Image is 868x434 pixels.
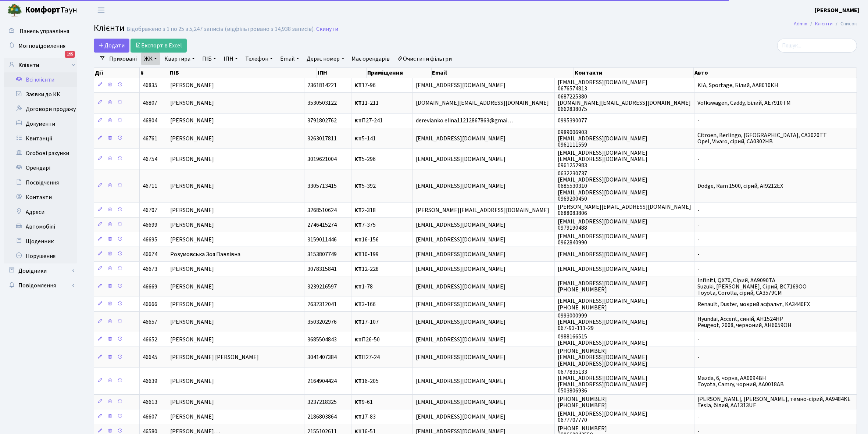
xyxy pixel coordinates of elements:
[143,81,157,89] span: 46835
[307,236,337,244] span: 3159011446
[170,283,214,291] span: [PERSON_NAME]
[697,250,700,258] span: -
[143,236,157,244] span: 46695
[354,250,379,258] span: 10-199
[349,53,393,65] a: Має орендарів
[354,155,362,163] b: КТ
[416,99,549,107] span: [DOMAIN_NAME][EMAIL_ADDRESS][DOMAIN_NAME]
[432,68,574,78] th: Email
[354,336,362,344] b: КТ
[307,413,337,421] span: 2186803864
[697,131,827,146] span: Citroen, Berlingo, [GEOGRAPHIC_DATA], CA3020TT Opel, Vivaro, сірий, CA0302HB
[354,236,379,244] span: 16-156
[94,68,140,78] th: Дії
[354,81,362,89] b: КТ
[558,347,647,367] span: [PHONE_NUMBER] [EMAIL_ADDRESS][DOMAIN_NAME] [EMAIL_ADDRESS][DOMAIN_NAME]
[558,279,647,294] span: [EMAIL_ADDRESS][DOMAIN_NAME] [PHONE_NUMBER]
[697,236,700,244] span: -
[141,53,160,65] a: ЖК
[574,68,694,78] th: Контакти
[558,128,647,149] span: 0989006903 [EMAIL_ADDRESS][DOMAIN_NAME] 0961111559
[794,20,807,28] a: Admin
[307,300,337,308] span: 2632312041
[558,203,691,217] span: [PERSON_NAME][EMAIL_ADDRESS][DOMAIN_NAME] 0688083806
[354,117,362,125] b: КТ
[143,221,157,229] span: 46699
[558,333,647,347] span: 0988166515 [EMAIL_ADDRESS][DOMAIN_NAME]
[697,413,700,421] span: -
[126,26,315,33] div: Відображено з 1 по 25 з 5,247 записів (відфільтровано з 14,938 записів).
[697,315,792,329] span: Hyundai, Accent, синій, AH1524HP Peugeot, 2008, червоний, AH6059OH
[143,318,157,326] span: 46657
[354,250,362,258] b: КТ
[416,283,506,291] span: [EMAIL_ADDRESS][DOMAIN_NAME]
[354,134,362,143] b: КТ
[170,413,214,421] span: [PERSON_NAME]
[277,53,302,65] a: Email
[143,283,157,291] span: 46669
[558,368,647,395] span: 0677835133 [EMAIL_ADDRESS][DOMAIN_NAME] [EMAIL_ADDRESS][DOMAIN_NAME] 0503806936
[4,24,77,39] a: Панель управління
[143,155,157,163] span: 46754
[394,53,455,65] a: Очистити фільтри
[354,221,376,229] span: 7-375
[94,39,129,53] a: Додати
[354,265,379,273] span: 12-228
[697,221,700,229] span: -
[4,175,77,190] a: Посвідчення
[697,276,807,297] span: Infiniti, QX70, Сірий, АА9090ТА Suzuki, [PERSON_NAME], Сірий, ВС7169ОО Toyota, Corolla, сірий, CA...
[307,398,337,406] span: 3237218325
[697,81,778,89] span: KIA, Sportage, Білий, АА8010КН
[170,134,214,143] span: [PERSON_NAME]
[697,99,791,107] span: Volkswagen, Caddy, Білий, AE7910TM
[4,234,77,249] a: Щоденник
[783,16,868,32] nav: breadcrumb
[307,283,337,291] span: 3239216597
[4,58,77,72] a: Клієнти
[697,300,810,308] span: Renault, Duster, мокрий асфальт, KA3440EX
[143,250,157,258] span: 46674
[143,206,157,214] span: 46707
[307,134,337,143] span: 3263017811
[307,182,337,190] span: 3305713415
[18,42,65,50] span: Мої повідомлення
[558,149,647,169] span: [EMAIL_ADDRESS][DOMAIN_NAME] [EMAIL_ADDRESS][DOMAIN_NAME] 0961252983
[170,117,214,125] span: [PERSON_NAME]
[697,206,700,214] span: -
[416,81,506,89] span: [EMAIL_ADDRESS][DOMAIN_NAME]
[143,99,157,107] span: 46807
[354,283,362,291] b: КТ
[170,182,214,190] span: [PERSON_NAME]
[307,155,337,163] span: 3019621004
[416,155,506,163] span: [EMAIL_ADDRESS][DOMAIN_NAME]
[170,300,214,308] span: [PERSON_NAME]
[317,68,367,78] th: ІПН
[316,26,338,33] a: Скинути
[307,221,337,229] span: 2746415274
[4,249,77,263] a: Порушення
[354,81,376,89] span: 17-96
[354,398,373,406] span: 9-61
[815,6,859,14] b: [PERSON_NAME]
[106,53,140,65] a: Приховані
[170,206,214,214] span: [PERSON_NAME]
[143,265,157,273] span: 46673
[4,190,77,205] a: Контакти
[416,236,506,244] span: [EMAIL_ADDRESS][DOMAIN_NAME]
[354,336,380,344] span: П26-50
[4,131,77,146] a: Квитанції
[354,221,362,229] b: КТ
[4,219,77,234] a: Автомобілі
[131,39,187,53] a: Експорт в Excel
[170,354,259,362] span: [PERSON_NAME] [PERSON_NAME]
[354,354,380,362] span: П27-24
[4,116,77,131] a: Документи
[143,182,157,190] span: 46711
[170,99,214,107] span: [PERSON_NAME]
[170,336,214,344] span: [PERSON_NAME]
[558,78,647,93] span: [EMAIL_ADDRESS][DOMAIN_NAME] 0676574813
[416,413,506,421] span: [EMAIL_ADDRESS][DOMAIN_NAME]
[354,134,376,143] span: 5-141
[307,81,337,89] span: 2361814221
[307,354,337,362] span: 3041407384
